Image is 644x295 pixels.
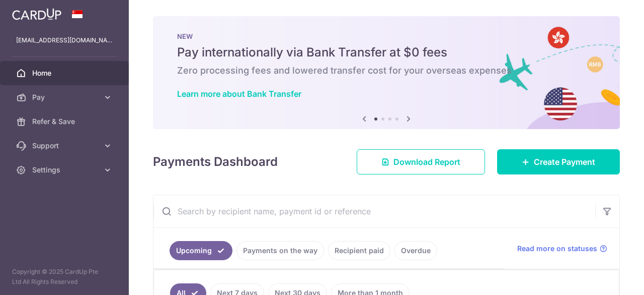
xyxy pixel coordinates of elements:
[177,44,596,61] h5: Pay internationally via Bank Transfer at $0 fees
[153,16,620,129] img: Bank transfer banner
[153,153,278,171] h4: Payments Dashboard
[357,149,485,174] a: Download Report
[32,68,99,78] span: Home
[394,241,437,260] a: Overdue
[328,241,390,260] a: Recipient paid
[517,244,607,254] a: Read more on statuses
[534,156,595,168] span: Create Payment
[32,92,99,102] span: Pay
[517,244,597,254] span: Read more on statuses
[393,156,460,168] span: Download Report
[32,116,99,127] span: Refer & Save
[497,149,620,174] a: Create Payment
[177,89,301,99] a: Learn more about Bank Transfer
[177,65,596,77] h6: Zero processing fees and lowered transfer cost for your overseas expenses
[32,141,99,151] span: Support
[236,241,324,260] a: Payments on the way
[16,35,113,45] p: [EMAIL_ADDRESS][DOMAIN_NAME]
[12,8,61,20] img: CardUp
[153,195,595,227] input: Search by recipient name, payment id or reference
[170,241,232,260] a: Upcoming
[32,165,99,175] span: Settings
[177,32,596,40] p: NEW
